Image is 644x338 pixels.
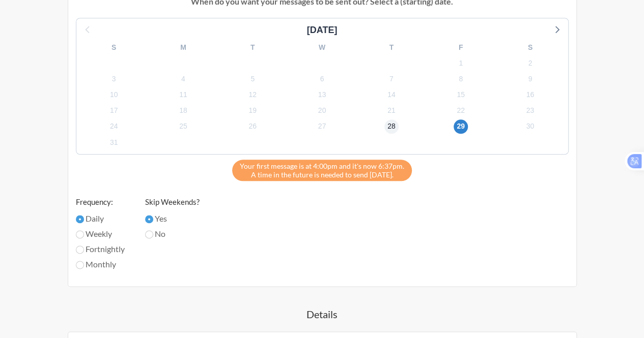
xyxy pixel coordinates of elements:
label: Yes [145,212,200,225]
label: Skip Weekends? [145,196,200,208]
span: Thursday, September 25, 2025 [176,119,190,134]
input: Weekly [76,230,84,238]
span: Friday, September 26, 2025 [245,119,260,134]
div: T [357,40,426,55]
label: Fortnightly [76,243,125,255]
span: Thursday, September 11, 2025 [176,88,190,102]
span: Saturday, September 13, 2025 [315,88,329,102]
span: Saturday, September 27, 2025 [315,119,329,134]
label: Daily [76,212,125,225]
span: Tuesday, September 9, 2025 [523,72,537,86]
input: Monthly [76,261,84,269]
span: Tuesday, September 16, 2025 [523,88,537,102]
span: Sunday, September 14, 2025 [384,88,399,102]
span: Saturday, September 6, 2025 [315,72,329,86]
span: Wednesday, October 1, 2025 [107,135,121,149]
span: Thursday, September 4, 2025 [176,72,190,86]
input: Daily [76,215,84,223]
span: Monday, September 22, 2025 [454,104,468,118]
span: Thursday, September 18, 2025 [176,104,190,118]
label: Weekly [76,228,125,240]
span: Friday, September 19, 2025 [245,104,260,118]
span: Monday, September 1, 2025 [454,56,468,70]
span: Tuesday, September 2, 2025 [523,56,537,70]
span: Monday, September 29, 2025 [454,119,468,134]
div: S [495,40,565,55]
span: Saturday, September 20, 2025 [315,104,329,118]
label: Frequency: [76,196,125,208]
span: Tuesday, September 23, 2025 [523,104,537,118]
div: T [218,40,287,55]
span: Sunday, September 7, 2025 [384,72,399,86]
div: F [426,40,495,55]
div: W [287,40,356,55]
span: Your first message is at 4:00pm and it's now 6:37pm. [240,162,404,170]
h4: Details [31,307,613,321]
div: S [79,40,149,55]
span: Friday, September 5, 2025 [245,72,260,86]
span: Wednesday, September 3, 2025 [107,72,121,86]
label: Monthly [76,258,125,270]
input: No [145,230,153,238]
label: No [145,228,200,240]
span: Sunday, September 21, 2025 [384,104,399,118]
span: Tuesday, September 30, 2025 [523,119,537,134]
span: Friday, September 12, 2025 [245,88,260,102]
div: A time in the future is needed to send [DATE]. [232,160,412,181]
input: Fortnightly [76,245,84,254]
span: Wednesday, September 17, 2025 [107,104,121,118]
div: M [149,40,218,55]
div: [DATE] [303,23,342,37]
span: Monday, September 15, 2025 [454,88,468,102]
span: Wednesday, September 24, 2025 [107,119,121,134]
span: Monday, September 8, 2025 [454,72,468,86]
input: Yes [145,215,153,223]
span: Wednesday, September 10, 2025 [107,88,121,102]
span: Sunday, September 28, 2025 [384,119,399,134]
